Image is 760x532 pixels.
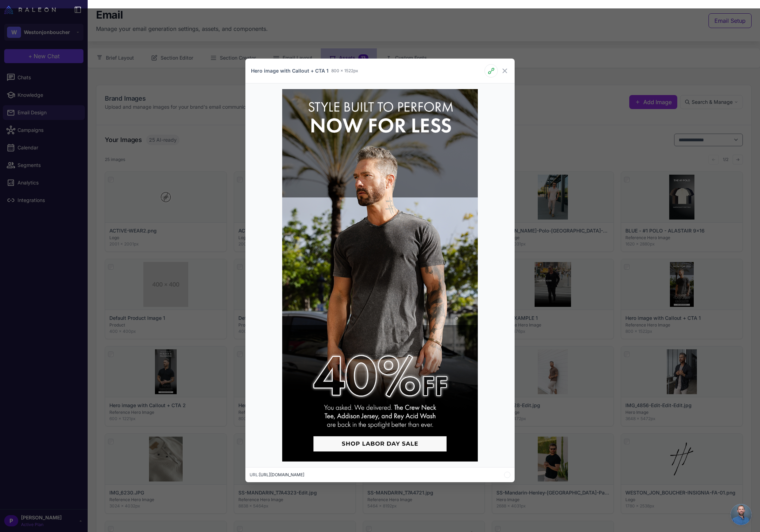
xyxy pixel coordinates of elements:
button: Copy Image URL [484,64,498,78]
div: Open chat [731,504,752,525]
span: [URL][DOMAIN_NAME] [259,472,304,477]
div: Hero image with Callout + CTA 1 [251,67,328,75]
img: Hero image with Callout + CTA 1 [282,89,478,462]
span: 800 × 1522px [331,68,358,74]
img: Raleon Logo [4,6,56,14]
a: Raleon Logo [4,6,59,14]
div: URL: [250,471,304,478]
button: Copy Image URL [504,471,510,478]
